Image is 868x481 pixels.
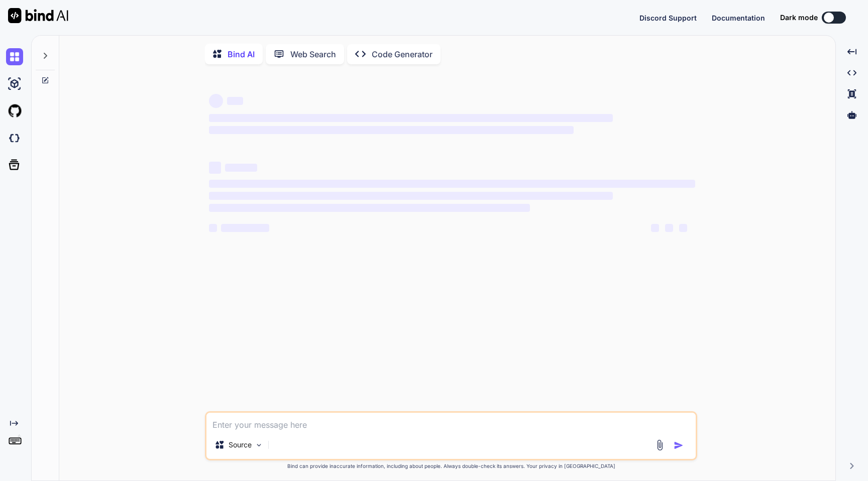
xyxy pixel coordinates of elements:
[225,164,257,172] span: ‌
[209,192,612,200] span: ‌
[227,97,243,105] span: ‌
[639,13,697,23] button: Discord Support
[209,94,223,108] span: ‌
[674,440,684,450] img: icon
[209,126,574,134] span: ‌
[229,440,252,450] p: Source
[712,13,765,23] button: Documentation
[6,75,23,92] img: ai-studio
[209,114,612,122] span: ‌
[228,48,255,60] p: Bind AI
[6,102,23,119] img: githubLight
[290,48,336,60] p: Web Search
[639,14,697,22] span: Discord Support
[679,224,687,232] span: ‌
[780,13,818,23] span: Dark mode
[6,130,23,147] img: darkCloudIdeIcon
[205,462,697,470] p: Bind can provide inaccurate information, including about people. Always double-check its answers....
[8,8,68,23] img: Bind AI
[712,14,765,22] span: Documentation
[654,439,666,451] img: attachment
[209,204,530,212] span: ‌
[255,441,263,449] img: Pick Models
[221,224,269,232] span: ‌
[372,48,432,60] p: Code Generator
[209,162,221,174] span: ‌
[651,224,659,232] span: ‌
[209,224,217,232] span: ‌
[6,48,23,65] img: chat
[209,180,695,188] span: ‌
[665,224,673,232] span: ‌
